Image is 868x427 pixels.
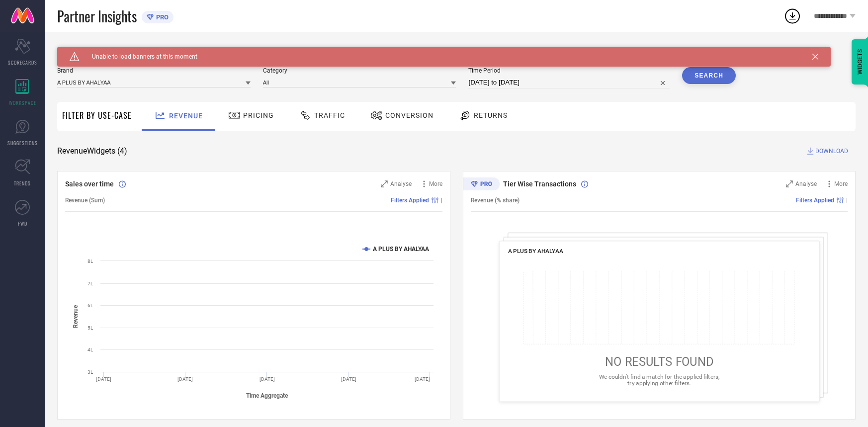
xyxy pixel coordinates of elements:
span: Partner Insights [57,6,137,26]
span: Filters Applied [796,197,834,204]
span: Pricing [243,111,274,119]
div: Premium [463,177,500,192]
span: A PLUS BY AHALYAA [508,248,563,255]
span: NO RESULTS FOUND [605,355,713,369]
span: Revenue Widgets ( 4 ) [57,146,127,156]
span: Revenue (% share) [471,197,520,204]
span: Brand [57,67,251,74]
span: SUGGESTIONS [7,139,38,147]
span: Category [263,67,456,74]
text: 3L [87,369,93,375]
svg: Zoom [381,180,388,187]
span: Returns [474,111,508,119]
span: Analyse [795,180,817,187]
span: TRENDS [14,179,31,187]
text: [DATE] [260,376,275,382]
text: 5L [87,325,93,331]
span: Filter By Use-Case [62,109,132,121]
button: Search [682,67,736,84]
span: | [441,197,442,204]
div: Open download list [783,7,801,25]
text: 4L [87,347,93,352]
span: Conversion [385,111,434,119]
span: Tier Wise Transactions [503,180,576,188]
text: 7L [87,281,93,286]
span: DOWNLOAD [815,146,848,156]
text: A PLUS BY AHALYAA [373,246,430,253]
span: Filters Applied [391,197,429,204]
input: Select time period [468,77,670,88]
text: 8L [87,258,93,264]
span: We couldn’t find a match for the applied filters, try applying other filters. [599,373,719,387]
svg: Zoom [786,180,793,187]
text: 6L [87,303,93,308]
span: Sales over time [65,180,114,188]
text: [DATE] [177,376,193,382]
span: | [846,197,848,204]
span: Revenue [169,112,203,120]
text: [DATE] [96,376,111,382]
tspan: Revenue [72,304,79,328]
span: WORKSPACE [9,99,36,106]
tspan: Time Aggregate [246,392,288,399]
text: [DATE] [341,376,356,382]
span: Analyse [390,180,412,187]
span: FWD [18,220,27,227]
text: [DATE] [415,376,430,382]
span: SCORECARDS [8,59,37,66]
span: SYSTEM WORKSPACE [57,47,126,55]
span: Revenue (Sum) [65,197,105,204]
span: Traffic [314,111,345,119]
span: Unable to load banners at this moment [80,53,197,60]
span: PRO [154,13,169,21]
span: More [429,180,442,187]
span: Time Period [468,67,670,74]
span: More [834,180,848,187]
